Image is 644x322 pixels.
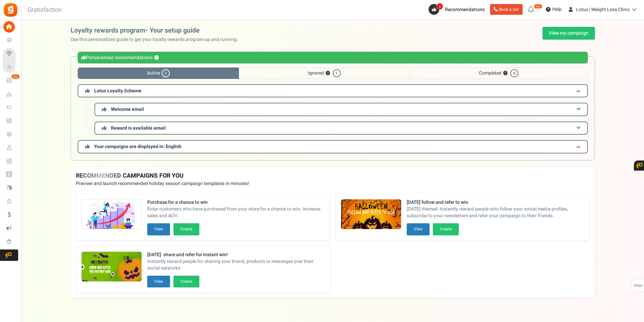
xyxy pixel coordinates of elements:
[534,4,542,9] em: New
[147,206,325,219] span: Enter customers who have purchased from your store for a chance to win. Increase sales and AOV.
[111,106,144,113] span: Welcome email
[94,143,182,150] span: Your campaigns are displayed in: English
[94,87,142,94] span: Lotus Loyalty Scheme
[503,71,508,76] button: ?
[410,67,588,79] span: Completed
[333,69,341,77] span: 1
[147,223,170,235] button: View
[490,4,523,15] a: Book a call
[11,74,20,79] em: New
[20,3,69,17] h3: Gratisfaction
[173,223,199,235] button: Create
[3,75,18,86] a: New
[154,56,159,60] button: ?
[147,199,325,206] strong: Purchase for a chance to win
[3,2,18,17] img: Gratisfaction
[78,52,588,63] div: Personalized recommendations
[76,180,590,187] p: Preview and launch recommended holiday season campaign templates in minutes!
[326,71,330,76] button: ?
[147,276,170,287] button: View
[71,27,243,34] h2: Loyalty rewards program- Your setup guide
[71,36,243,43] p: Use this personalized guide to get your loyalty rewards program up and running.
[162,69,170,77] span: 3
[634,279,643,292] span: FAQs
[543,4,564,15] a: Help
[76,173,590,179] h4: RECOMMENDED CAMPAIGNS FOR YOU
[433,223,459,235] button: Create
[341,199,401,230] img: Recommended Campaigns
[551,6,562,13] span: Help
[407,206,584,219] span: [DATE] themed- Instantly reward people who follow your social media profiles, subscribe to your n...
[147,258,325,272] span: Instantly reward people for sharing your brand, products or messages over their social networks
[239,67,410,79] span: Ignored
[576,6,630,13] span: Lotus | Weight Loss Clinic
[407,223,430,235] button: View
[542,27,595,40] a: View my campaign
[78,67,239,79] span: Active
[82,199,142,230] img: Recommended Campaigns
[429,4,487,15] a: 3 Recommendations
[147,251,325,258] strong: [DATE]: share and refer for instant win!
[445,6,485,13] span: Recommendations
[437,3,443,10] span: 3
[510,69,518,77] span: 6
[111,125,166,132] span: Reward is available email
[407,199,584,206] strong: [DATE] follow and refer to win
[82,252,142,282] img: Recommended Campaigns
[173,276,199,287] button: Create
